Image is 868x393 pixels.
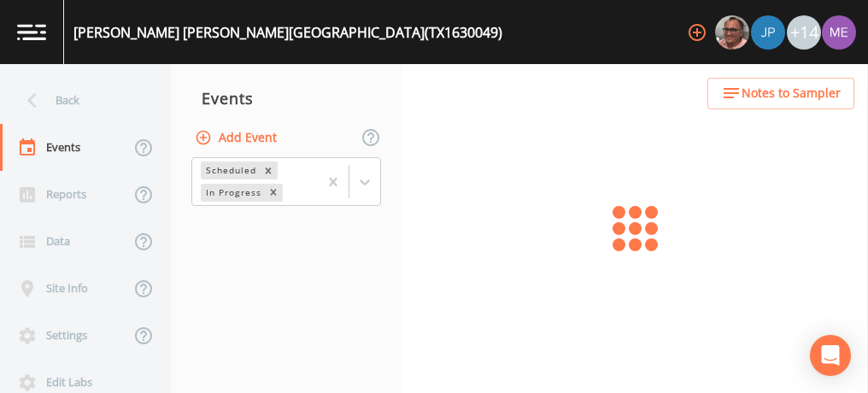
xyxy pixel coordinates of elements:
img: logo [17,24,46,40]
div: +14 [787,15,821,50]
div: Events [171,77,402,120]
button: Add Event [191,122,284,154]
div: Remove Scheduled [259,161,278,179]
img: d4d65db7c401dd99d63b7ad86343d265 [822,15,856,50]
img: 41241ef155101aa6d92a04480b0d0000 [751,15,785,50]
div: In Progress [201,184,264,202]
div: Joshua gere Paul [750,15,786,50]
div: Scheduled [201,161,259,179]
div: [PERSON_NAME] [PERSON_NAME][GEOGRAPHIC_DATA] (TX1630049) [73,22,502,43]
span: Notes to Sampler [742,83,841,104]
div: Mike Franklin [714,15,750,50]
div: Remove In Progress [264,184,283,202]
button: Notes to Sampler [707,78,854,109]
div: Open Intercom Messenger [810,335,851,376]
img: e2d790fa78825a4bb76dcb6ab311d44c [715,15,749,50]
